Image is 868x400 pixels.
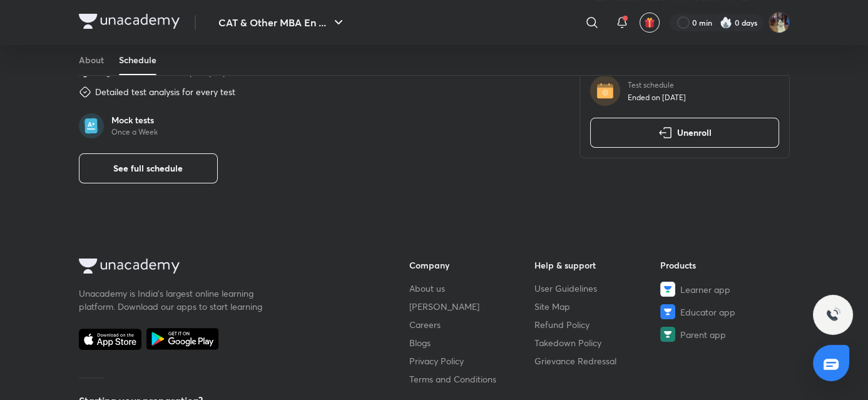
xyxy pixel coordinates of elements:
[660,304,675,319] img: Educator app
[534,300,660,313] a: Site Map
[644,17,655,28] img: avatar
[211,10,354,35] button: CAT & Other MBA En ...
[79,14,180,32] a: Company Logo
[409,318,441,331] span: Careers
[113,162,183,175] span: See full schedule
[640,13,660,33] button: avatar
[79,259,180,274] img: Company Logo
[660,327,786,342] a: Parent app
[409,300,535,313] a: [PERSON_NAME]
[95,86,235,98] div: Detailed test analysis for every test
[680,305,735,319] span: Educator app
[409,282,535,295] a: About us
[111,115,158,126] p: Mock tests
[79,14,180,29] img: Company Logo
[534,282,660,295] a: User Guidelines
[720,16,732,29] img: streak
[409,336,535,349] a: Blogs
[677,126,712,139] span: Unenroll
[660,304,786,319] a: Educator app
[79,259,369,277] a: Company Logo
[534,259,660,272] h6: Help & support
[680,283,730,296] span: Learner app
[680,328,726,341] span: Parent app
[590,118,779,148] button: Unenroll
[534,354,660,367] a: Grievance Redressal
[534,336,660,349] a: Takedown Policy
[111,127,158,137] p: Once a Week
[409,318,535,331] a: Careers
[660,259,786,272] h6: Products
[409,259,535,272] h6: Company
[79,287,267,313] p: Unacademy is India’s largest online learning platform. Download our apps to start learning
[534,318,660,331] a: Refund Policy
[79,45,104,75] a: About
[409,354,535,367] a: Privacy Policy
[660,327,675,342] img: Parent app
[628,80,686,90] p: Test schedule
[409,372,535,386] a: Terms and Conditions
[825,307,840,322] img: ttu
[119,45,156,75] a: Schedule
[79,153,218,183] button: See full schedule
[660,282,786,297] a: Learner app
[660,282,675,297] img: Learner app
[628,93,686,103] p: Ended on [DATE]
[768,12,790,33] img: kanak goel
